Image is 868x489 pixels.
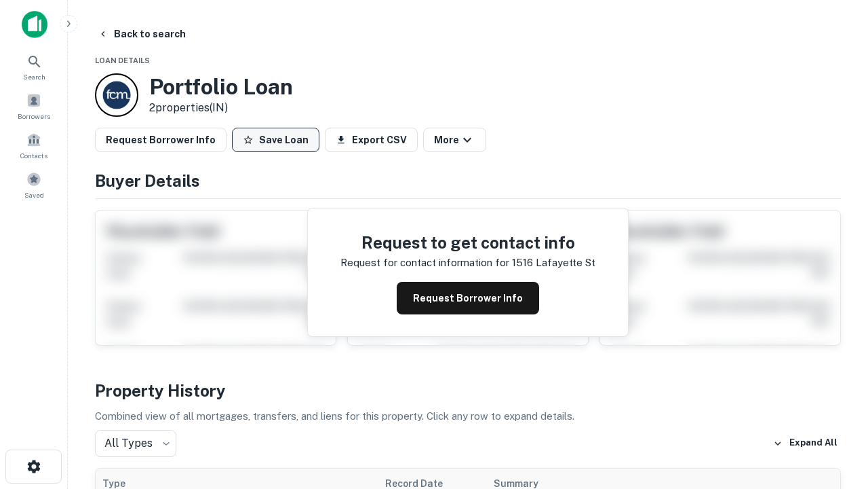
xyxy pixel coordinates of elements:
p: 2 properties (IN) [149,100,293,116]
h4: Request to get contact info [340,230,595,255]
a: Borrowers [4,88,64,124]
button: Expand All [770,433,841,454]
iframe: Chat Widget [800,380,868,446]
span: Borrowers [18,111,50,122]
button: Request Borrower Info [95,128,226,152]
h4: Buyer Details [95,168,841,193]
div: All Types [95,430,176,457]
button: More [423,128,486,152]
p: Request for contact information for [340,255,509,271]
p: Combined view of all mortgages, transfers, and liens for this property. Click any row to expand d... [95,408,841,424]
img: capitalize-icon.png [22,11,47,38]
h4: Property History [95,378,841,403]
h3: Portfolio Loan [149,74,293,100]
p: 1516 lafayette st [512,255,595,271]
span: Loan Details [95,56,150,65]
a: Saved [4,166,64,203]
button: Request Borrower Info [397,282,539,314]
a: Contacts [4,127,64,164]
button: Back to search [92,22,191,46]
span: Search [23,71,45,82]
button: Export CSV [325,128,418,152]
span: Saved [24,189,44,200]
button: Save Loan [232,128,319,152]
a: Search [4,48,64,85]
span: Contacts [20,150,47,161]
